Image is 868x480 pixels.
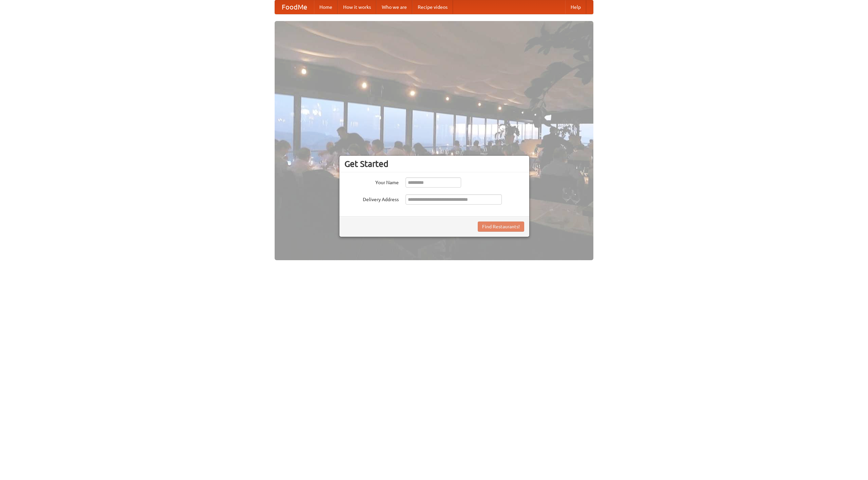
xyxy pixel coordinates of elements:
a: Home [314,0,338,14]
a: Help [565,0,586,14]
label: Your Name [344,177,399,186]
a: Who we are [376,0,412,14]
h3: Get Started [344,159,524,169]
a: Recipe videos [412,0,453,14]
a: FoodMe [275,0,314,14]
a: How it works [338,0,376,14]
button: Find Restaurants! [478,222,524,232]
label: Delivery Address [344,194,399,203]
